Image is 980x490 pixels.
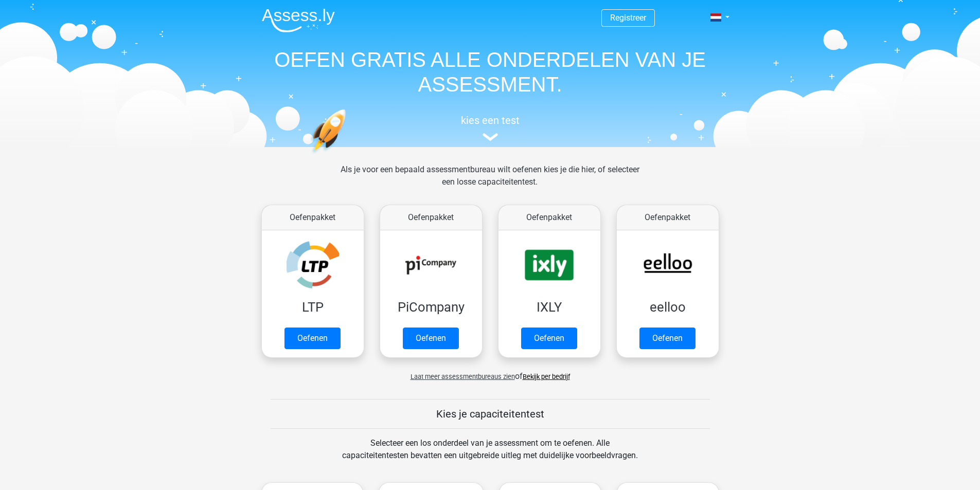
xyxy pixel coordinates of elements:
[271,408,710,420] h5: Kies je capaciteitentest
[610,13,646,23] a: Registreer
[254,114,727,126] h5: kies een test
[284,328,341,349] a: Oefenen
[254,114,727,141] a: kies een test
[523,373,570,380] a: Bekijk per bedrijf
[403,328,459,349] a: Oefenen
[254,47,727,97] h1: OEFEN GRATIS ALLE ONDERDELEN VAN JE ASSESSMENT.
[639,328,696,349] a: Oefenen
[310,109,386,202] img: oefenen
[254,362,727,383] div: of
[521,328,577,349] a: Oefenen
[483,133,498,141] img: assessment
[411,373,515,380] span: Laat meer assessmentbureaus zien
[332,437,648,474] div: Selecteer een los onderdeel van je assessment om te oefenen. Alle capaciteitentesten bevatten een...
[332,164,648,201] div: Als je voor een bepaald assessmentbureau wilt oefenen kies je die hier, of selecteer een losse ca...
[262,8,335,32] img: Assessly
